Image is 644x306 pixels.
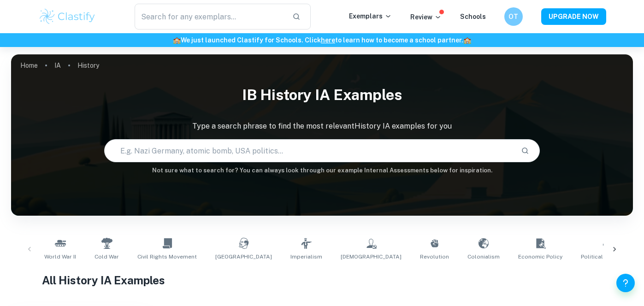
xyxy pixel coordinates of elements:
[2,35,642,45] h6: We just launched Clastify for Schools. Click to learn how to become a school partner.
[581,253,635,261] span: Political Leadership
[504,7,523,26] button: OT
[137,253,197,261] span: Civil Rights Movement
[11,166,633,175] h6: Not sure what to search for? You can always look through our example Internal Assessments below f...
[467,253,500,261] span: Colonialism
[341,253,402,261] span: [DEMOGRAPHIC_DATA]
[290,253,322,261] span: Imperialism
[173,36,181,44] span: 🏫
[44,253,76,261] span: World War II
[410,12,442,22] p: Review
[349,11,392,21] p: Exemplars
[135,4,285,29] input: Search for any exemplars...
[20,59,38,72] a: Home
[541,8,606,25] button: UPGRADE NOW
[616,274,635,292] button: Help and Feedback
[38,7,97,26] img: Clastify logo
[11,80,633,110] h1: IB History IA examples
[508,12,519,22] h6: OT
[321,36,335,44] a: here
[54,59,61,72] a: IA
[42,272,602,288] h1: All History IA Examples
[95,253,119,261] span: Cold War
[77,60,99,71] p: History
[460,13,486,20] a: Schools
[215,253,272,261] span: [GEOGRAPHIC_DATA]
[463,36,471,44] span: 🏫
[420,253,449,261] span: Revolution
[11,121,633,132] p: Type a search phrase to find the most relevant History IA examples for you
[517,143,533,159] button: Search
[105,138,513,164] input: E.g. Nazi Germany, atomic bomb, USA politics...
[518,253,562,261] span: Economic Policy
